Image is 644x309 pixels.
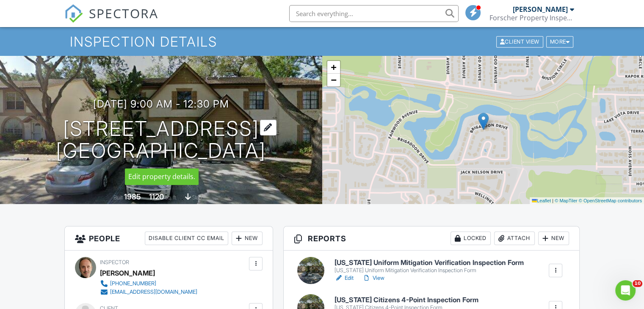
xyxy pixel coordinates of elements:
iframe: Intercom live chat [615,280,636,301]
div: Locked [451,232,491,245]
div: 1985 [124,192,141,201]
a: Client View [495,38,545,44]
span: − [331,74,336,85]
h1: [STREET_ADDRESS] [GEOGRAPHIC_DATA] [56,118,266,163]
a: [US_STATE] Uniform Mitigation Verification Inspection Form [US_STATE] Uniform Mitigation Verifica... [334,259,523,274]
a: SPECTORA [64,11,158,29]
div: [PERSON_NAME] [513,5,568,14]
a: Leaflet [532,198,551,203]
a: Zoom in [327,61,340,74]
h6: [US_STATE] Citizens 4-Point Inspection Form [334,296,478,304]
h3: Reports [284,226,579,251]
div: Attach [494,232,535,245]
span: Inspector [100,259,129,265]
span: | [552,198,553,203]
span: 10 [633,280,642,287]
a: [EMAIL_ADDRESS][DOMAIN_NAME] [100,288,197,296]
div: New [538,232,569,245]
a: © MapTiler [555,198,578,203]
a: © OpenStreetMap contributors [579,198,642,203]
a: [PHONE_NUMBER] [100,279,197,288]
div: 1120 [149,192,164,201]
div: Forscher Property Inspections [489,14,574,22]
img: The Best Home Inspection Software - Spectora [64,4,83,23]
div: New [232,232,263,245]
div: [EMAIL_ADDRESS][DOMAIN_NAME] [110,289,197,295]
div: Client View [496,36,543,47]
input: Search everything... [289,5,459,22]
span: sq. ft. [165,194,177,201]
span: Built [113,194,123,201]
h3: People [65,226,273,251]
h1: Inspection Details [70,34,574,49]
div: [US_STATE] Uniform Mitigation Verification Inspection Form [334,267,523,274]
div: [PERSON_NAME] [100,267,155,279]
span: SPECTORA [89,4,158,22]
div: More [546,36,574,47]
div: [PHONE_NUMBER] [110,280,156,287]
span: slab [192,194,202,201]
span: + [331,62,336,72]
a: Zoom out [327,74,340,86]
div: Disable Client CC Email [145,232,228,245]
h3: [DATE] 9:00 am - 12:30 pm [93,98,229,110]
h6: [US_STATE] Uniform Mitigation Verification Inspection Form [334,259,523,267]
a: View [362,274,384,282]
a: Edit [334,274,354,282]
img: Marker [478,113,489,130]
